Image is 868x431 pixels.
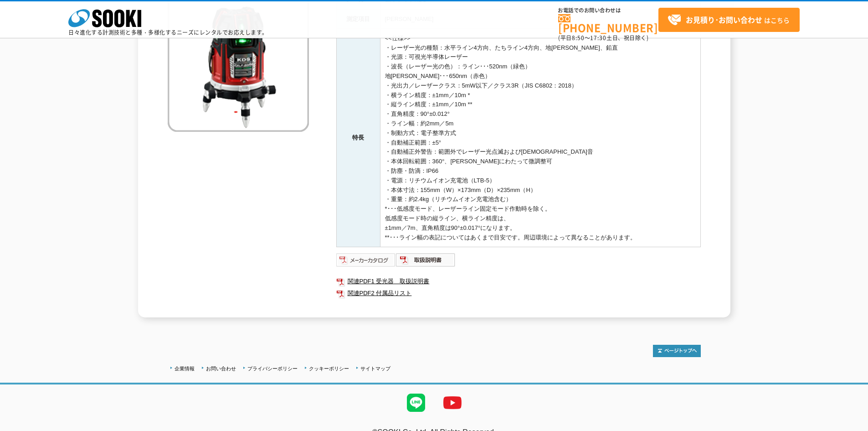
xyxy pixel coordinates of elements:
a: サイトマップ [360,366,390,371]
a: [PHONE_NUMBER] [558,14,658,33]
a: お問い合わせ [206,366,236,371]
a: プライバシーポリシー [247,366,298,371]
a: クッキーポリシー [309,366,349,371]
img: メーカーカタログ [336,253,396,267]
img: トップページへ [653,345,701,357]
span: 8:50 [572,34,585,42]
a: 関連PDF1 受光器＿取扱説明書 [336,275,701,287]
span: 17:30 [590,34,606,42]
img: 取扱説明書 [396,253,456,267]
td: <<仕様>> ・レーザー光の種類：水平ライン4方向、たちライン4方向、地[PERSON_NAME]、鉛直 ・光源：可視光半導体レーザー ・波長（レーザー光の色）：ライン･･･520nm（緑色） ... [380,29,700,247]
a: メーカーカタログ [336,259,396,266]
img: LINE [398,384,434,421]
span: (平日 ～ 土日、祝日除く) [558,34,648,42]
span: はこちら [668,13,790,27]
a: 関連PDF2 付属品リスト [336,287,701,299]
img: YouTube [434,384,471,421]
p: 日々進化する計測技術と多種・多様化するニーズにレンタルでお応えします。 [68,30,268,35]
strong: お見積り･お問い合わせ [686,14,762,25]
a: 企業情報 [175,366,195,371]
span: お電話でのお問い合わせは [558,8,658,13]
a: 取扱説明書 [396,259,456,266]
th: 特長 [336,29,380,247]
a: お見積り･お問い合わせはこちら [658,8,800,32]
